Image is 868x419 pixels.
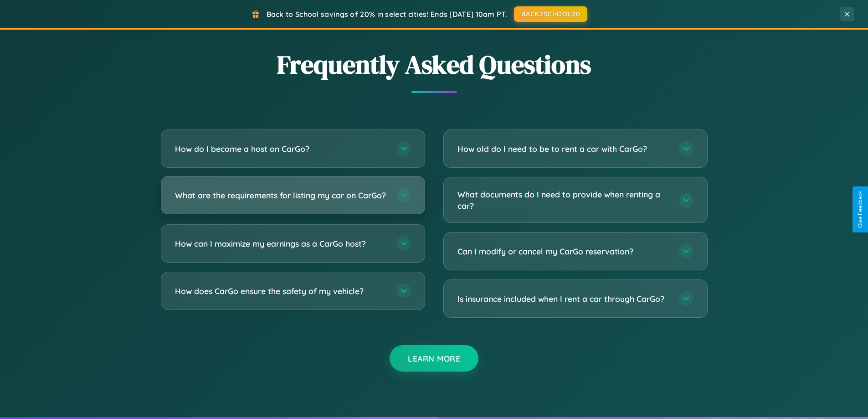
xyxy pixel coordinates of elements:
[457,246,670,257] h3: Can I modify or cancel my CarGo reservation?
[457,189,670,211] h3: What documents do I need to provide when renting a car?
[857,191,863,228] div: Give Feedback
[390,345,478,372] button: Learn More
[175,143,387,155] h3: How do I become a host on CarGo?
[514,6,587,22] button: BACK2SCHOOL20
[175,285,387,297] h3: How does CarGo ensure the safety of my vehicle?
[457,143,670,155] h3: How old do I need to be to rent a car with CarGo?
[267,10,507,19] span: Back to School savings of 20% in select cities! Ends [DATE] 10am PT.
[457,293,670,305] h3: Is insurance included when I rent a car through CarGo?
[175,238,387,249] h3: How can I maximize my earnings as a CarGo host?
[161,47,708,82] h2: Frequently Asked Questions
[175,190,387,201] h3: What are the requirements for listing my car on CarGo?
